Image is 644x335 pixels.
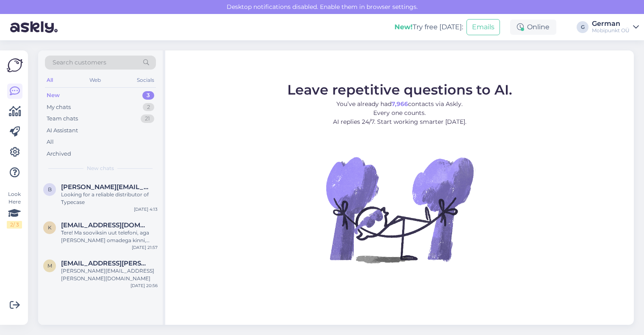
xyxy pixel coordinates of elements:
[394,23,413,31] b: New!
[47,262,52,269] span: m
[61,267,158,282] div: [PERSON_NAME][EMAIL_ADDRESS][PERSON_NAME][DOMAIN_NAME]
[47,138,54,146] div: All
[87,165,114,172] span: New chats
[592,20,639,34] a: GermanMobipunkt OÜ
[48,224,52,231] span: k
[134,206,158,212] div: [DATE] 4:13
[48,186,52,193] span: b
[61,191,158,206] div: Looking for a reliable distributor of Typecase
[143,103,154,112] div: 2
[577,21,588,33] div: G
[132,244,158,251] div: [DATE] 21:57
[53,58,106,67] span: Search customers
[142,91,154,100] div: 3
[47,114,78,123] div: Team chats
[466,19,500,35] button: Emails
[135,75,156,86] div: Socials
[323,133,476,286] img: No Chat active
[61,229,158,244] div: Tere! Ma sooviksin uut telefoni, aga [PERSON_NAME] omadega kinni, tahaks midagi mis on kõrgem kui...
[7,190,22,229] div: Look Here
[47,126,78,135] div: AI Assistant
[7,221,22,229] div: 2 / 3
[510,20,556,35] div: Online
[592,20,630,27] div: German
[47,103,71,112] div: My chats
[287,100,512,126] p: You’ve already had contacts via Askly. Every one counts. AI replies 24/7. Start working smarter [...
[287,81,512,98] span: Leave repetitive questions to AI.
[61,260,149,267] span: monika.aedma@gmail.com
[7,57,23,73] img: Askly Logo
[47,150,71,158] div: Archived
[45,75,55,86] div: All
[141,114,154,123] div: 21
[592,27,630,34] div: Mobipunkt OÜ
[88,75,103,86] div: Web
[47,91,60,100] div: New
[394,22,463,32] div: Try free [DATE]:
[61,183,149,191] span: benson@typecase.co
[130,282,158,289] div: [DATE] 20:56
[391,100,408,108] b: 7,966
[61,221,149,229] span: kunozifier@gmail.com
